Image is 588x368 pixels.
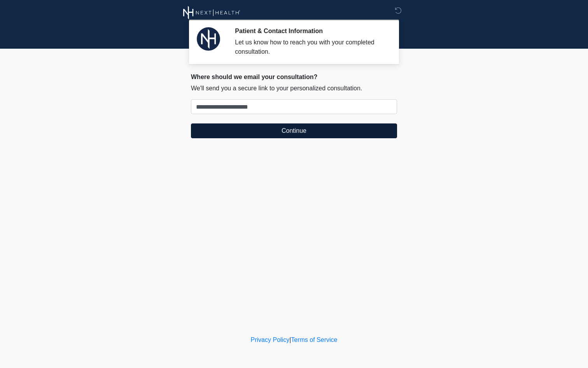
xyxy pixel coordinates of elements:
a: Privacy Policy [251,336,290,343]
a: Terms of Service [291,336,337,343]
div: Let us know how to reach you with your completed consultation. [235,38,385,56]
h2: Where should we email your consultation? [191,73,397,81]
img: Next Health Wellness Logo [183,6,240,19]
button: Continue [191,123,397,138]
h2: Patient & Contact Information [235,27,385,35]
p: We'll send you a secure link to your personalized consultation. [191,84,397,93]
a: | [289,336,291,343]
img: Agent Avatar [197,27,220,51]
